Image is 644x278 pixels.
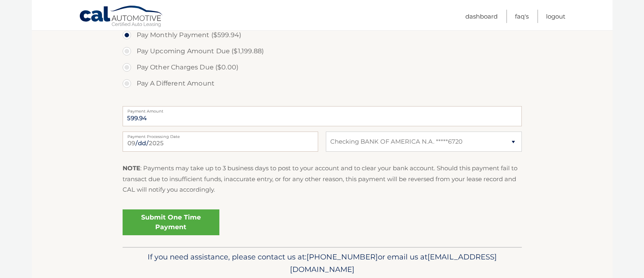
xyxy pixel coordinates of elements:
[123,27,522,43] label: Pay Monthly Payment ($599.94)
[128,251,517,276] p: If you need assistance, please contact us at: or email us at
[123,59,522,75] label: Pay Other Charges Due ($0.00)
[123,164,140,172] strong: NOTE
[306,252,378,261] span: [PHONE_NUMBER]
[123,163,522,195] p: : Payments may take up to 3 business days to post to your account and to clear your bank account....
[123,75,522,92] label: Pay A Different Amount
[123,132,318,152] input: Payment Date
[123,106,522,126] input: Payment Amount
[79,5,164,29] a: Cal Automotive
[123,209,219,235] a: Submit One Time Payment
[546,10,565,23] a: Logout
[465,10,498,23] a: Dashboard
[515,10,529,23] a: FAQ's
[123,43,522,59] label: Pay Upcoming Amount Due ($1,199.88)
[123,106,522,113] label: Payment Amount
[123,132,318,138] label: Payment Processing Date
